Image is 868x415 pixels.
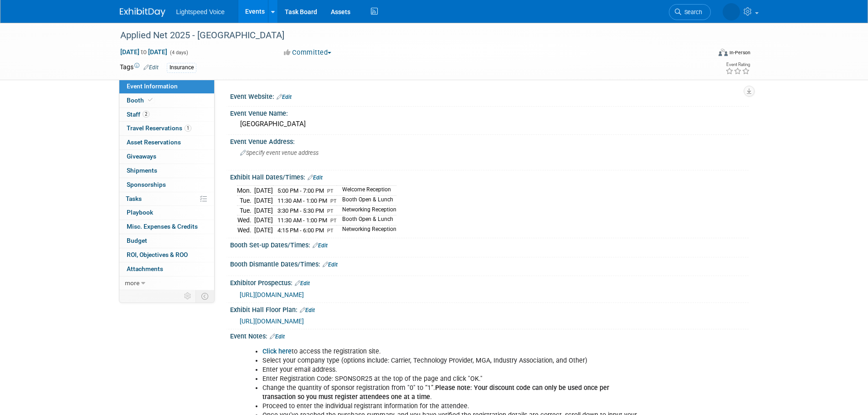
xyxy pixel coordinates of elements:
[195,290,214,302] td: Toggle Event Tabs
[277,207,324,214] span: 3:30 PM - 5:30 PM
[725,62,750,67] div: Event Rating
[144,64,159,71] a: Edit
[240,291,304,298] a: [URL][DOMAIN_NAME]
[119,248,214,262] a: ROI, Objectives & ROO
[117,27,697,44] div: Applied Net 2025 - [GEOGRAPHIC_DATA]
[119,206,214,220] a: Playbook
[254,196,273,206] td: [DATE]
[277,94,292,100] a: Edit
[120,48,168,56] span: [DATE] [DATE]
[254,205,273,215] td: [DATE]
[119,122,214,135] a: Travel Reservations1
[337,196,396,206] td: Booth Open & Lunch
[120,8,165,17] img: ExhibitDay
[237,205,254,215] td: Tue.
[337,186,396,196] td: Welcome Reception
[126,195,142,202] span: Tasks
[230,238,749,250] div: Booth Set-up Dates/Times:
[230,276,749,288] div: Exhibitor Prospectus:
[148,97,153,102] i: Booth reservation complete
[729,49,750,56] div: In-Person
[300,307,315,313] a: Edit
[313,242,328,249] a: Edit
[169,50,188,56] span: (4 days)
[119,178,214,192] a: Sponsorships
[167,63,196,72] div: Insurance
[127,111,149,118] span: Staff
[719,49,728,56] img: Format-Inperson.png
[327,208,334,214] span: PT
[237,117,742,131] div: [GEOGRAPHIC_DATA]
[262,402,643,411] li: Proceed to enter the individual registrant information for the attendee.
[681,9,702,15] span: Search
[669,4,711,20] a: Search
[127,82,178,90] span: Event Information
[143,111,149,118] span: 2
[323,261,338,268] a: Edit
[127,181,166,188] span: Sponsorships
[723,3,740,20] img: Alexis Snowbarger
[237,186,254,196] td: Mon.
[127,124,191,132] span: Travel Reservations
[308,174,323,181] a: Edit
[185,125,191,132] span: 1
[230,329,749,341] div: Event Notes:
[240,149,318,156] span: Specify event venue address
[139,48,148,56] span: to
[230,303,749,315] div: Exhibit Hall Floor Plan:
[277,217,327,224] span: 11:30 AM - 1:00 PM
[180,290,196,302] td: Personalize Event Tab Strip
[119,220,214,234] a: Misc. Expenses & Credits
[262,374,643,384] li: Enter Registration Code: SPONSOR25 at the top of the page and click "OK."
[337,225,396,235] td: Networking Reception
[295,280,310,287] a: Edit
[237,225,254,235] td: Wed.
[230,90,749,102] div: Event Website:
[120,62,159,73] td: Tags
[127,138,181,146] span: Asset Reservations
[119,150,214,164] a: Giveaways
[119,234,214,248] a: Budget
[262,365,643,374] li: Enter your email address.
[240,318,304,325] a: [URL][DOMAIN_NAME]
[330,218,337,224] span: PT
[330,198,337,204] span: PT
[230,257,749,269] div: Booth Dismantle Dates/Times:
[127,265,163,272] span: Attachments
[127,209,153,216] span: Playbook
[127,237,147,244] span: Budget
[337,215,396,225] td: Booth Open & Lunch
[119,94,214,108] a: Booth
[327,228,334,234] span: PT
[230,135,749,146] div: Event Venue Address:
[262,384,609,401] b: Please note: Your discount code can only be used once per transaction so you must register attend...
[277,197,327,204] span: 11:30 AM - 1:00 PM
[262,348,292,355] a: Click here
[119,262,214,276] a: Attachments
[237,196,254,206] td: Tue.
[125,279,139,287] span: more
[262,347,643,356] li: to access the registration site.
[119,80,214,93] a: Event Information
[281,48,335,57] button: Committed
[127,97,154,104] span: Booth
[119,164,214,178] a: Shipments
[127,167,157,174] span: Shipments
[127,223,198,230] span: Misc. Expenses & Credits
[230,170,749,182] div: Exhibit Hall Dates/Times:
[277,187,324,194] span: 5:00 PM - 7:00 PM
[127,153,156,160] span: Giveaways
[119,136,214,149] a: Asset Reservations
[254,186,273,196] td: [DATE]
[176,8,225,15] span: Lightspeed Voice
[657,47,751,61] div: Event Format
[262,384,643,402] li: Change the quantity of sponsor registration from "0" to “1”. .
[254,215,273,225] td: [DATE]
[119,108,214,122] a: Staff2
[119,192,214,206] a: Tasks
[337,205,396,215] td: Networking Reception
[127,251,188,258] span: ROI, Objectives & ROO
[254,225,273,235] td: [DATE]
